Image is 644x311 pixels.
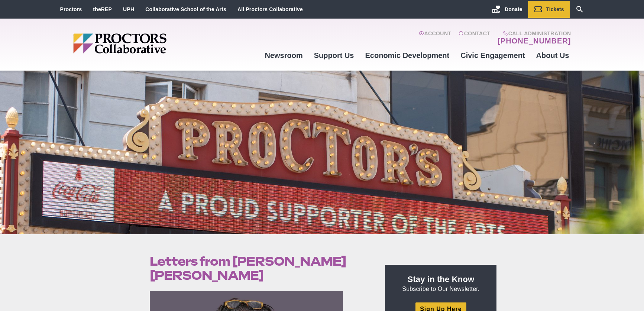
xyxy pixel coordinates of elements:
a: Tickets [528,1,570,18]
span: Donate [505,6,522,12]
a: Proctors [60,6,82,12]
a: Contact [459,30,490,45]
a: About Us [531,45,575,65]
a: theREP [93,6,112,12]
a: Economic Development [360,45,455,65]
img: Proctors logo [73,33,224,54]
a: Account [419,30,451,45]
a: Newsroom [259,45,308,65]
h1: Letters from [PERSON_NAME] [PERSON_NAME] [150,254,368,282]
span: Tickets [546,6,564,12]
a: [PHONE_NUMBER] [498,36,571,45]
a: Collaborative School of the Arts [145,6,226,12]
a: Support Us [308,45,360,65]
a: Donate [486,1,528,18]
p: Subscribe to Our Newsletter. [394,274,488,293]
strong: Stay in the Know [408,275,475,284]
a: Search [570,1,590,18]
a: All Proctors Collaborative [237,6,303,12]
a: UPH [123,6,134,12]
span: Call Administration [495,30,571,36]
a: Civic Engagement [455,45,530,65]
